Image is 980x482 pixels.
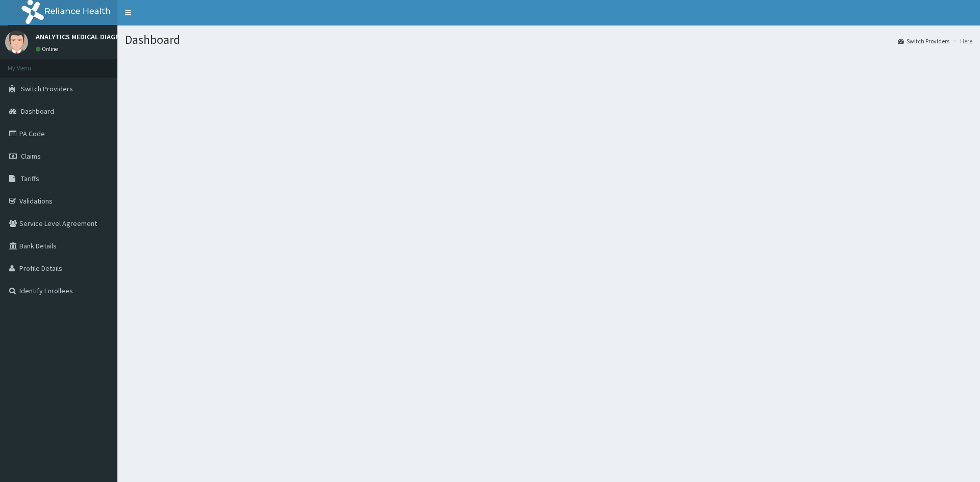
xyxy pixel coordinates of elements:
[5,31,28,54] img: User Image
[125,33,972,46] h1: Dashboard
[21,107,54,116] span: Dashboard
[950,37,972,45] li: Here
[898,37,949,45] a: Switch Providers
[21,84,73,93] span: Switch Providers
[36,33,153,40] p: ANALYTICS MEDICAL DIAGNOSTIC LTD
[21,174,39,183] span: Tariffs
[21,151,41,161] span: Claims
[36,45,60,53] a: Online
